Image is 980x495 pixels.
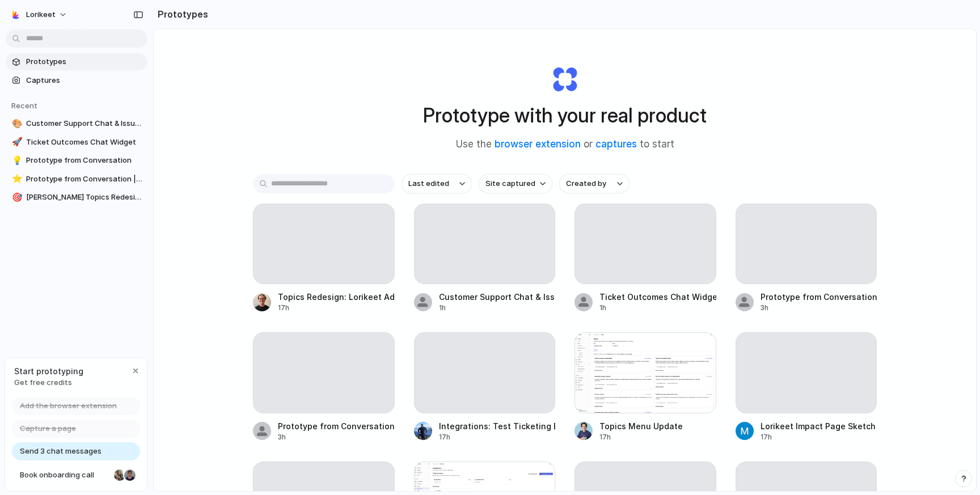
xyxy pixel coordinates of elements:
div: 17h [761,432,876,442]
a: Integrations: Test Ticketing Button - Failing17h [414,332,556,442]
div: Lorikeet Impact Page Sketch [761,420,876,432]
a: Customer Support Chat & Issue Logging Tool1h [414,204,556,313]
a: Prototypes [6,53,147,70]
div: 🎨 [12,117,20,130]
div: 17h [439,432,556,442]
a: 🎨Customer Support Chat & Issue Logging Tool [6,115,147,132]
a: Book onboarding call [12,466,140,484]
a: 🚀Ticket Outcomes Chat Widget [6,134,147,151]
button: Last edited [402,174,472,193]
div: Ticket Outcomes Chat Widget [599,291,716,303]
a: Captures [6,72,147,89]
button: 🎨 [10,118,22,129]
span: [PERSON_NAME] Topics Redesign: Lorikeet Adjustment [26,192,143,203]
a: 🎯[PERSON_NAME] Topics Redesign: Lorikeet Adjustment [6,189,147,206]
a: Lorikeet Impact Page Sketch17h [736,332,877,442]
div: 3h [761,303,877,313]
span: Use the or to start [456,137,674,152]
span: Recent [11,101,37,110]
span: Get free credits [14,377,83,388]
span: Captures [26,75,143,86]
div: 🚀 [12,136,20,149]
div: 17h [599,432,683,442]
a: Topics Redesign: Lorikeet Adjustment17h [253,204,395,313]
a: browser extension [495,138,581,150]
button: Lorikeet [6,6,73,24]
h2: Prototypes [153,7,208,21]
span: Add the browser extension [20,400,117,412]
a: Prototype from Conversation3h [736,204,877,313]
a: Ticket Outcomes Chat Widget1h [575,204,716,313]
a: ⭐Prototype from Conversation | Lorikeet [6,171,147,188]
span: Prototype from Conversation | Lorikeet [26,174,143,185]
span: Prototype from Conversation [26,155,143,166]
div: 17h [278,303,395,313]
div: Customer Support Chat & Issue Logging Tool [439,291,556,303]
a: 💡Prototype from Conversation [6,152,147,169]
button: 💡 [10,155,22,166]
div: 💡 [12,154,20,167]
div: Christian Iacullo [123,468,137,482]
span: Site captured [485,178,535,189]
span: Ticket Outcomes Chat Widget [26,137,143,148]
h1: Prototype with your real product [423,100,707,130]
div: 1h [439,303,556,313]
span: Customer Support Chat & Issue Logging Tool [26,118,143,129]
span: Last edited [408,178,449,189]
button: 🎯 [10,192,22,203]
div: ⭐ [12,172,20,185]
button: Site captured [479,174,552,193]
div: 3h [278,432,395,442]
span: Book onboarding call [20,469,109,481]
div: Topics Redesign: Lorikeet Adjustment [278,291,395,303]
div: Integrations: Test Ticketing Button - Failing [439,420,556,432]
button: Created by [559,174,630,193]
span: Start prototyping [14,365,83,377]
button: 🚀 [10,137,22,148]
span: Prototypes [26,56,143,67]
span: Created by [566,178,606,189]
span: Send 3 chat messages [20,446,102,457]
div: Prototype from Conversation [761,291,877,303]
div: 1h [599,303,716,313]
a: Prototype from Conversation | Lorikeet3h [253,332,395,442]
button: ⭐ [10,174,22,185]
a: captures [595,138,637,150]
div: Prototype from Conversation | Lorikeet [278,420,395,432]
a: Topics Menu UpdateTopics Menu Update17h [575,332,716,442]
span: Lorikeet [26,9,56,20]
div: Nicole Kubica [113,468,126,482]
div: 🎯 [12,191,20,204]
div: Topics Menu Update [599,420,683,432]
span: Capture a page [20,423,76,434]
